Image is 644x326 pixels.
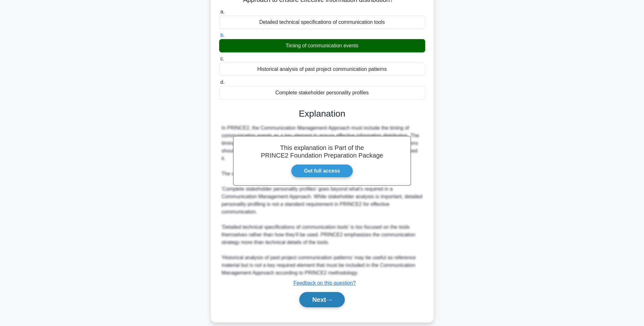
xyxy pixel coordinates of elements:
h3: Explanation [223,108,421,119]
div: Detailed technical specifications of communication tools [219,16,425,29]
span: c. [220,56,224,61]
button: Next [299,292,345,307]
span: b. [220,32,225,38]
span: d. [220,79,225,85]
div: Timing of communication events [219,39,425,52]
a: Get full access [291,164,353,178]
div: In PRINCE2, the Communication Management Approach must include the timing of communication events... [222,124,423,277]
div: Historical analysis of past project communication patterns [219,63,425,76]
div: Complete stakeholder personality profiles [219,86,425,99]
span: a. [220,9,225,14]
a: Feedback on this question? [294,280,356,286]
